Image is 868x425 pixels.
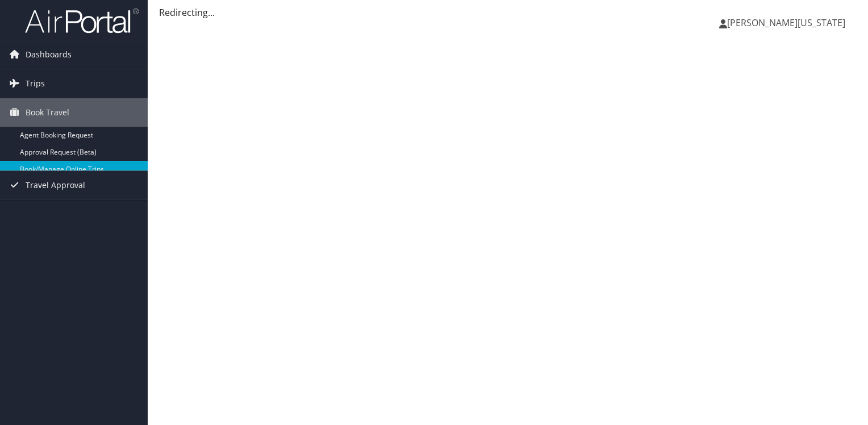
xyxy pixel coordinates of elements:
[25,7,139,34] img: airportal-logo.png
[719,6,857,40] a: [PERSON_NAME][US_STATE]
[727,16,845,29] span: [PERSON_NAME][US_STATE]
[26,69,45,98] span: Trips
[26,98,69,127] span: Book Travel
[26,40,72,69] span: Dashboards
[26,171,85,199] span: Travel Approval
[159,6,857,19] div: Redirecting...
